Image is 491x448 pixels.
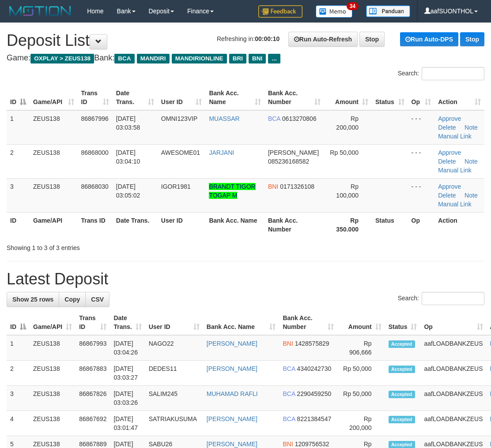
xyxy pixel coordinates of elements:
label: Search: [398,292,484,305]
a: Stop [460,32,484,46]
th: ID: activate to sort column descending [7,310,30,335]
span: Copy 4340242730 to clipboard [297,365,331,372]
th: Amount: activate to sort column ascending [324,85,372,110]
td: DEDES11 [145,361,203,386]
a: Delete [438,124,456,131]
th: Bank Acc. Name: activate to sort column ascending [205,85,264,110]
span: Accepted [389,416,415,423]
td: ZEUS138 [30,335,76,361]
span: BCA [114,54,134,63]
span: 34 [347,2,359,10]
span: MANDIRIONLINE [172,54,227,63]
a: MUASSAR [209,115,239,122]
th: Amount: activate to sort column ascending [337,310,385,335]
span: BCA [283,390,295,397]
th: Op [408,212,435,237]
a: Run Auto-DPS [400,32,458,46]
th: ID [7,212,30,237]
td: 1 [7,110,30,145]
td: [DATE] 03:01:47 [110,411,145,436]
td: aafLOADBANKZEUS [420,335,486,361]
td: 86867883 [76,361,110,386]
span: [PERSON_NAME] [268,149,319,156]
span: Accepted [389,340,415,348]
a: Show 25 rows [7,292,59,307]
span: BRI [229,54,246,63]
td: NAGO22 [145,335,203,361]
a: Manual Link [438,167,472,174]
th: Bank Acc. Name [205,212,264,237]
span: Copy 085236168582 to clipboard [268,158,309,165]
strong: 00:00:10 [255,35,279,42]
span: ... [268,54,280,63]
a: Note [465,158,478,165]
th: Date Trans.: activate to sort column ascending [110,310,145,335]
span: BCA [283,365,295,372]
th: Bank Acc. Number: activate to sort column ascending [279,310,337,335]
a: [PERSON_NAME] [207,441,257,448]
a: [PERSON_NAME] [207,340,257,347]
h1: Deposit List [7,32,484,49]
span: Accepted [389,391,415,398]
span: Rp 200,000 [336,115,359,131]
th: Action: activate to sort column ascending [434,85,484,110]
th: User ID: activate to sort column ascending [158,85,206,110]
th: Date Trans. [113,212,158,237]
td: ZEUS138 [30,411,76,436]
img: Feedback.jpg [258,5,302,18]
td: 3 [7,178,30,212]
span: BCA [268,115,280,122]
span: Refreshing in: [217,35,279,42]
a: Copy [59,292,86,307]
span: Copy 1428575829 to clipboard [295,340,329,347]
th: ID: activate to sort column descending [7,85,30,110]
th: User ID [158,212,206,237]
a: BRANDT TIGOR TOGAP M [209,183,255,199]
th: Bank Acc. Name: activate to sort column ascending [203,310,279,335]
h1: Latest Deposit [7,270,484,288]
td: 1 [7,335,30,361]
div: Showing 1 to 3 of 3 entries [7,240,198,252]
a: [PERSON_NAME] [207,365,257,372]
span: Accepted [389,366,415,373]
th: Action [434,212,484,237]
img: MOTION_logo.png [7,4,74,18]
a: Delete [438,158,456,165]
td: 2 [7,361,30,386]
span: 86868000 [81,149,109,156]
span: [DATE] 03:05:02 [116,183,140,199]
td: aafLOADBANKZEUS [420,386,486,411]
span: Show 25 rows [12,296,53,303]
span: Copy [64,296,80,303]
td: 86867993 [76,335,110,361]
th: Bank Acc. Number: activate to sort column ascending [264,85,324,110]
td: ZEUS138 [30,110,78,145]
span: [DATE] 03:04:10 [116,149,140,165]
label: Search: [398,67,484,80]
th: Status: activate to sort column ascending [385,310,421,335]
td: Rp 50,000 [337,361,385,386]
td: - - - [408,178,435,212]
a: Note [465,124,478,131]
a: Stop [359,32,385,47]
span: AWESOME01 [161,149,200,156]
a: Approve [438,149,461,156]
a: Note [465,192,478,199]
td: SATRIAKUSUMA [145,411,203,436]
span: Copy 1209756532 to clipboard [295,441,329,448]
span: 86867996 [81,115,109,122]
th: Game/API: activate to sort column ascending [30,310,76,335]
span: BNI [268,183,278,190]
th: Bank Acc. Number [264,212,324,237]
a: JARJANI [209,149,234,156]
td: 2 [7,144,30,178]
th: Date Trans.: activate to sort column ascending [113,85,158,110]
span: CSV [91,296,104,303]
th: Trans ID [78,212,113,237]
span: Copy 2290459250 to clipboard [297,390,331,397]
td: 3 [7,386,30,411]
input: Search: [422,292,484,305]
span: Rp 50,000 [330,149,359,156]
th: Trans ID: activate to sort column ascending [76,310,110,335]
td: 4 [7,411,30,436]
